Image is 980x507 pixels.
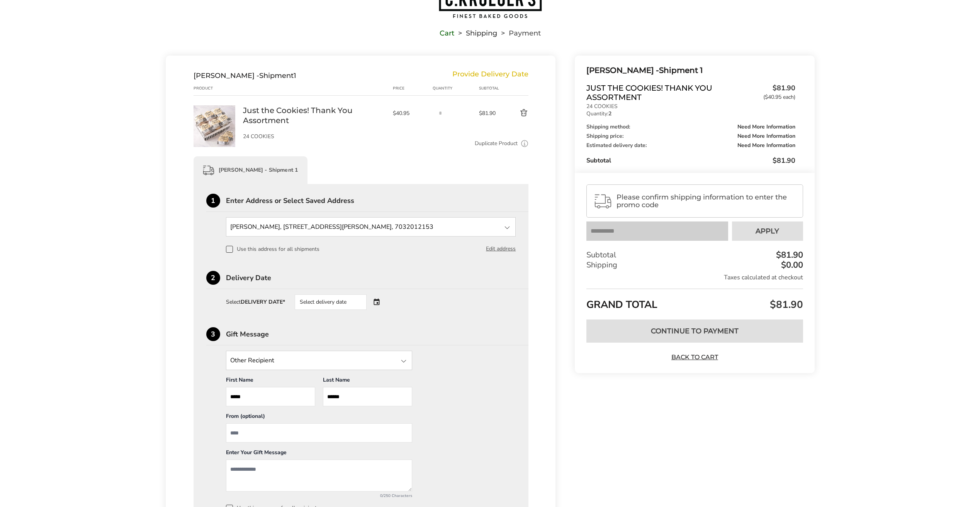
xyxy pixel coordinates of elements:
[756,228,779,235] span: Apply
[243,134,385,139] p: 24 COOKIES
[226,460,412,492] textarea: Add a message
[194,71,259,80] span: [PERSON_NAME] -
[479,110,501,117] span: $81.90
[737,143,795,148] span: Need More Information
[586,319,803,343] button: Continue to Payment
[226,449,412,460] div: Enter Your Gift Message
[206,327,220,341] div: 3
[226,331,529,338] div: Gift Message
[194,71,296,80] div: Shipment
[779,261,803,269] div: $0.00
[509,30,541,36] span: Payment
[226,493,412,499] div: 0/250 Characters
[737,124,795,130] span: Need More Information
[586,124,795,130] div: Shipping method:
[194,85,243,91] div: Product
[433,105,448,121] input: Quantity input
[241,298,285,306] strong: DELIVERY DATE*
[768,298,803,311] span: $81.90
[206,271,220,285] div: 2
[479,85,501,91] div: Subtotal
[452,71,528,80] div: Provide Delivery Date
[501,108,528,118] button: Delete product
[774,251,803,259] div: $81.90
[226,217,516,237] input: State
[617,193,796,209] span: Please confirm shipping information to enter the promo code
[393,85,433,91] div: Price
[454,30,497,36] li: Shipping
[586,260,803,270] div: Shipping
[243,105,385,125] a: Just the Cookies! Thank You Assortment
[763,95,795,100] span: ($40.95 each)
[667,353,722,362] a: Back to Cart
[475,139,518,148] a: Duplicate Product
[586,289,803,314] div: GRAND TOTAL
[586,83,795,102] a: Just the Cookies! Thank You Assortment$81.90($40.95 each)
[586,64,795,77] div: Shipment 1
[486,245,516,253] button: Edit address
[226,246,319,253] label: Use this address for all shipments
[773,156,795,165] span: $81.90
[737,134,795,139] span: Need More Information
[586,250,803,260] div: Subtotal
[226,423,412,443] input: From
[586,156,795,165] div: Subtotal
[608,110,611,117] strong: 2
[226,376,315,387] div: First Name
[586,273,803,282] div: Taxes calculated at checkout
[226,412,412,423] div: From (optional)
[194,105,235,112] a: Just the Cookies! Thank You Assortment
[586,143,795,148] div: Estimated delivery date:
[194,105,235,147] img: Just the Cookies! Thank You Assortment
[295,294,367,310] div: Select delivery date
[226,299,285,305] div: Select
[586,66,659,75] span: [PERSON_NAME] -
[194,156,308,184] div: [PERSON_NAME] - Shipment 1
[226,351,412,370] input: State
[226,387,315,406] input: First Name
[226,197,529,204] div: Enter Address or Select Saved Address
[206,194,220,208] div: 1
[586,111,795,117] p: Quantity:
[433,85,479,91] div: Quantity
[323,376,412,387] div: Last Name
[440,30,454,36] a: Cart
[393,110,429,117] span: $40.95
[294,71,296,80] span: 1
[586,104,795,109] p: 24 COOKIES
[586,134,795,139] div: Shipping price:
[732,221,803,241] button: Apply
[226,274,529,281] div: Delivery Date
[323,387,412,406] input: Last Name
[759,83,795,100] span: $81.90
[586,83,759,102] span: Just the Cookies! Thank You Assortment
